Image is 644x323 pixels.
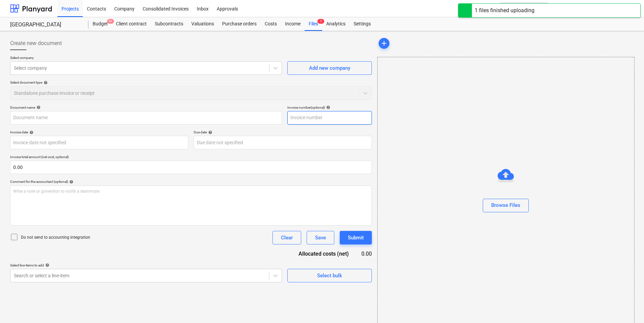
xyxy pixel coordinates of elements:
div: Comment for the accountant (optional) [10,179,372,184]
a: Costs [261,17,281,31]
span: help [44,263,49,267]
div: Budget [89,17,112,31]
div: Select line-items to add [10,263,282,267]
div: Allocated costs (net) [284,250,360,258]
span: 1 [317,19,324,24]
span: add [380,39,388,47]
div: Invoice number (optional) [287,105,372,110]
div: Select document type [10,80,372,85]
span: help [207,130,212,134]
div: Browse Files [491,201,520,210]
input: Invoice date not specified [10,136,188,149]
span: help [68,180,73,184]
div: Clear [281,233,293,242]
div: Document name [10,105,282,110]
a: Analytics [322,17,350,31]
a: Income [281,17,305,31]
button: Submit [340,231,372,244]
input: Document name [10,111,282,125]
div: 0.00 [360,250,372,258]
span: help [35,105,41,109]
div: Invoice date [10,130,188,134]
a: Settings [350,17,375,31]
button: Save [307,231,334,244]
input: Invoice number [287,111,372,125]
button: Select bulk [287,269,372,282]
iframe: Chat Widget [610,290,644,323]
span: 9+ [107,19,114,24]
div: [GEOGRAPHIC_DATA] [10,21,80,28]
button: Clear [272,231,301,244]
div: Files [305,17,322,31]
div: Save [315,233,326,242]
span: help [42,81,48,85]
input: Due date not specified [194,136,372,149]
p: Select company [10,56,282,61]
div: Add new company [309,64,350,72]
div: Select bulk [317,271,342,280]
a: Valuations [187,17,218,31]
a: Files1 [305,17,322,31]
span: help [325,105,330,109]
p: Invoice total amount (net cost, optional) [10,155,372,160]
span: help [28,130,33,134]
div: 1 files finished uploading [475,6,534,15]
button: Add new company [287,61,372,75]
div: Due date [194,130,372,134]
span: Create new document [10,39,62,47]
a: Subcontracts [151,17,187,31]
p: Do not send to accounting integration [21,235,90,240]
div: Submit [348,233,364,242]
a: Client contract [112,17,151,31]
button: Browse Files [483,199,529,212]
a: Budget9+ [89,17,112,31]
a: Purchase orders [218,17,261,31]
input: Invoice total amount (net cost, optional) [10,160,372,174]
